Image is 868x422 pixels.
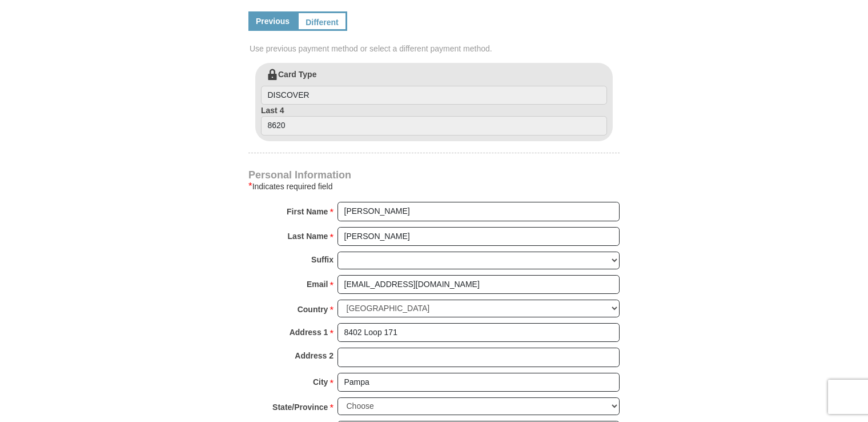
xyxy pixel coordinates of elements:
[261,105,607,136] label: Last 4
[287,204,328,220] strong: First Name
[272,399,328,415] strong: State/Province
[261,69,607,105] label: Card Type
[297,11,347,31] a: Different
[313,374,328,390] strong: City
[250,43,621,54] span: Use previous payment method or select a different payment method.
[298,301,328,317] strong: Country
[261,116,607,136] input: Last 4
[248,11,297,31] a: Previous
[261,86,607,105] input: Card Type
[295,348,333,364] strong: Address 2
[290,324,328,340] strong: Address 1
[307,276,328,292] strong: Email
[248,180,620,193] div: Indicates required field
[288,228,328,244] strong: Last Name
[311,252,333,268] strong: Suffix
[248,170,620,180] h4: Personal Information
